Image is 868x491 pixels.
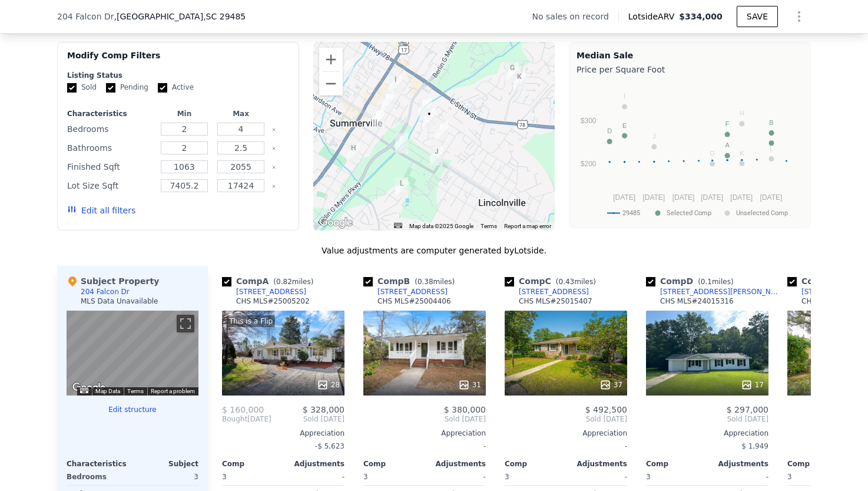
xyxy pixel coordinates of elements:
[725,120,730,127] text: F
[506,62,519,82] div: 203 Bamert St
[151,388,195,394] a: Report a problem
[693,278,738,286] span: ( miles)
[67,140,154,156] div: Bathrooms
[177,315,194,332] button: Toggle fullscreen view
[106,83,148,93] label: Pending
[646,429,768,438] div: Appreciation
[577,61,803,78] div: Price per Square Foot
[581,160,597,168] text: $200
[787,459,849,469] div: Comp
[646,287,783,296] a: [STREET_ADDRESS][PERSON_NAME]
[395,133,408,153] div: 501 E Richardson Ave
[347,142,360,162] div: 209 E 4th South St
[236,296,310,306] div: CHS MLS # 25005202
[57,245,811,256] div: Value adjustments are computer generated by Lotside .
[660,296,734,306] div: CHS MLS # 24015316
[551,278,601,286] span: ( miles)
[394,223,402,228] button: Keyboard shortcuts
[622,209,640,217] text: 29485
[701,278,712,286] span: 0.1
[203,12,246,21] span: , SC 29485
[132,459,198,469] div: Subject
[69,380,108,396] a: Open this area in Google Maps (opens a new window)
[425,459,486,469] div: Adjustments
[158,83,194,93] label: Active
[481,223,497,229] a: Terms
[227,315,275,327] div: This is a Flip
[67,109,154,118] div: Characteristics
[67,50,289,71] div: Modify Comp Filters
[317,379,340,391] div: 28
[505,275,601,287] div: Comp C
[67,459,132,469] div: Characteristics
[57,11,114,22] span: 204 Falcon Dr
[316,215,355,230] a: Open this area in Google Maps (opens a new window)
[585,405,627,414] span: $ 492,500
[701,193,723,202] text: [DATE]
[444,405,486,414] span: $ 380,000
[730,193,753,202] text: [DATE]
[363,287,448,296] a: [STREET_ADDRESS]
[67,121,154,137] div: Bedrooms
[271,414,344,424] span: Sold [DATE]
[581,117,597,125] text: $300
[558,278,574,286] span: 0.43
[628,11,679,22] span: Lotside ARV
[363,473,368,481] span: 3
[106,83,115,93] input: Pending
[707,459,768,469] div: Adjustments
[276,278,292,286] span: 0.82
[769,119,773,126] text: B
[222,414,271,424] div: [DATE]
[577,78,803,225] svg: A chart.
[667,209,711,217] text: Selected Comp
[787,5,811,28] button: Show Options
[672,193,695,202] text: [DATE]
[135,469,198,485] div: 3
[81,287,130,296] div: 204 Falcon Dr
[303,405,344,414] span: $ 328,000
[67,469,130,485] div: Bedrooms
[504,223,551,229] a: Report a map error
[737,6,778,27] button: SAVE
[377,296,451,306] div: CHS MLS # 25004406
[271,184,276,189] button: Clear
[532,11,618,22] div: No sales on record
[458,379,481,391] div: 31
[382,91,395,111] div: 209 E 1st North St
[519,287,589,296] div: [STREET_ADDRESS]
[430,146,443,166] div: 121 Clover Ave
[67,83,97,93] label: Sold
[513,71,526,91] div: 102 Eastover Cir
[67,275,159,287] div: Subject Property
[69,380,108,396] img: Google
[725,141,730,149] text: A
[710,150,715,157] text: G
[505,287,589,296] a: [STREET_ADDRESS]
[363,429,486,438] div: Appreciation
[505,473,509,481] span: 3
[271,165,276,170] button: Clear
[67,205,135,216] button: Edit all filters
[222,275,318,287] div: Comp A
[67,311,198,396] div: Map
[363,438,486,454] div: -
[769,129,774,136] text: C
[372,108,385,128] div: 100 S Gum St
[67,177,154,194] div: Lot Size Sqft
[80,388,88,393] button: Keyboard shortcuts
[607,127,612,134] text: D
[222,429,344,438] div: Appreciation
[341,57,354,77] div: 308 W 2nd North St
[271,127,276,132] button: Clear
[660,287,783,296] div: [STREET_ADDRESS][PERSON_NAME]
[315,442,344,450] span: -$ 5,623
[410,278,459,286] span: ( miles)
[158,83,167,93] input: Active
[427,469,486,485] div: -
[389,74,402,94] div: 208 E 3rd North St
[741,442,768,450] span: $ 1,949
[577,50,803,61] div: Median Sale
[423,108,436,128] div: 204 Falcon Dr
[505,438,627,454] div: -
